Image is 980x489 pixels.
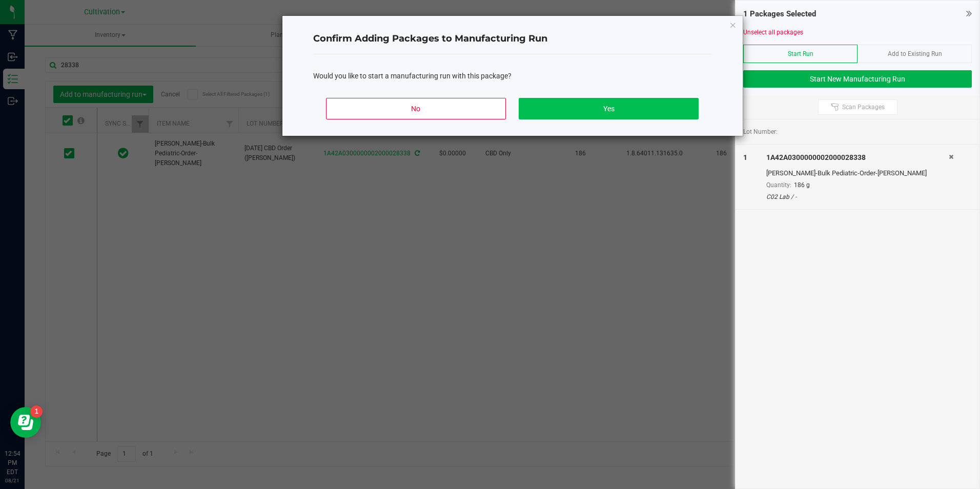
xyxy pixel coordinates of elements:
[729,18,737,31] button: Close
[519,98,698,119] button: Yes
[30,405,43,418] iframe: Resource center unread badge
[313,71,712,81] div: Would you like to start a manufacturing run with this package?
[313,32,712,46] h4: Confirm Adding Packages to Manufacturing Run
[10,407,41,438] iframe: Resource center
[326,98,505,119] button: No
